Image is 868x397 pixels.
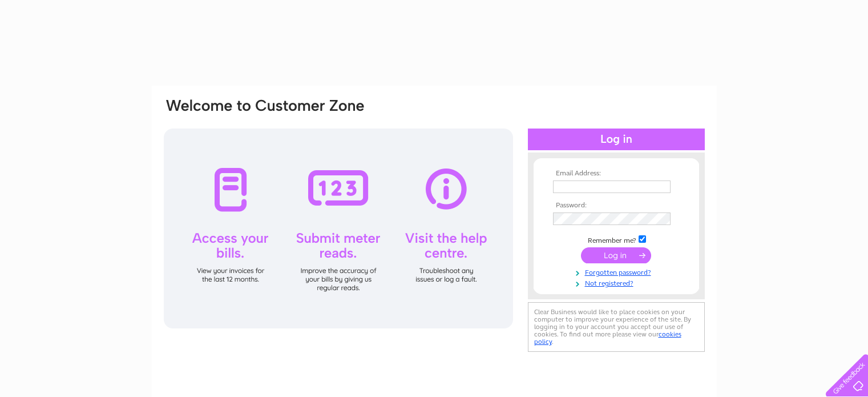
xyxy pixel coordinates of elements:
td: Remember me? [550,234,683,245]
a: cookies policy [534,330,681,346]
a: Forgotten password? [553,266,683,277]
div: Clear Business would like to place cookies on your computer to improve your experience of the sit... [528,302,705,352]
input: Submit [581,247,651,263]
a: Not registered? [553,277,683,288]
th: Password: [550,202,683,210]
th: Email Address: [550,170,683,178]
